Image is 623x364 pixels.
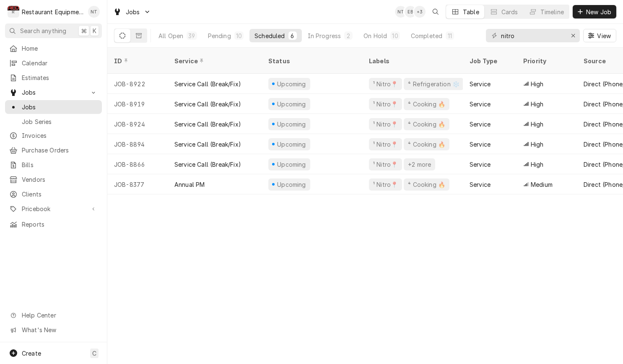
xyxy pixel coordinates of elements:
[174,140,241,149] div: Service Call (Break/Fix)
[88,6,100,18] div: Nick Tussey's Avatar
[22,350,41,357] span: Create
[22,103,98,111] span: Jobs
[573,5,616,18] button: New Job
[107,174,168,194] div: JOB-8377
[22,44,98,53] span: Home
[531,140,544,149] span: High
[22,204,85,213] span: Pricebook
[254,31,285,40] div: Scheduled
[5,143,102,157] a: Purchase Orders
[470,160,491,169] div: Service
[107,74,168,94] div: JOB-8922
[531,100,544,108] span: High
[22,131,98,140] span: Invoices
[174,57,253,65] div: Service
[110,5,154,19] a: Go to Jobs
[22,73,98,82] span: Estimates
[174,160,241,169] div: Service Call (Break/Fix)
[470,140,491,149] div: Service
[447,31,452,40] div: 11
[407,120,446,129] div: ⁴ Cooking 🔥
[405,6,416,18] div: EB
[107,154,168,174] div: JOB-8866
[501,29,564,42] input: Keyword search
[372,140,399,149] div: ¹ Nitro📍
[5,202,102,216] a: Go to Pricebook
[369,57,456,65] div: Labels
[372,100,399,108] div: ¹ Nitro📍
[372,160,399,169] div: ¹ Nitro📍
[22,160,98,169] span: Bills
[107,94,168,114] div: JOB-8919
[22,220,98,229] span: Reports
[276,140,307,149] div: Upcoming
[290,31,295,40] div: 6
[22,146,98,155] span: Purchase Orders
[174,80,241,88] div: Service Call (Break/Fix)
[5,100,102,114] a: Jobs
[595,31,613,40] span: View
[5,71,102,85] a: Estimates
[583,29,616,42] button: View
[81,26,87,35] span: ⌘
[363,31,387,40] div: On Hold
[308,31,341,40] div: In Progress
[372,80,399,88] div: ¹ Nitro📍
[5,217,102,231] a: Reports
[107,114,168,134] div: JOB-8924
[540,8,564,16] div: Timeline
[5,323,102,337] a: Go to What's New
[407,100,446,108] div: ⁴ Cooking 🔥
[174,120,241,129] div: Service Call (Break/Fix)
[158,31,183,40] div: All Open
[22,311,97,320] span: Help Center
[8,6,19,18] div: Restaurant Equipment Diagnostics's Avatar
[268,57,354,65] div: Status
[346,31,351,40] div: 2
[126,8,140,16] span: Jobs
[5,158,102,172] a: Bills
[407,80,460,88] div: ⁴ Refrigeration ❄️
[405,6,416,18] div: Emily Bird's Avatar
[22,175,98,184] span: Vendors
[407,180,446,189] div: ⁴ Cooking 🔥
[470,100,491,108] div: Service
[470,57,510,65] div: Job Type
[392,31,398,40] div: 10
[22,117,98,126] span: Job Series
[174,100,241,108] div: Service Call (Break/Fix)
[276,100,307,108] div: Upcoming
[5,23,102,38] button: Search anything⌘K
[531,120,544,129] span: High
[8,6,19,18] div: R
[372,180,399,189] div: ¹ Nitro📍
[5,187,102,201] a: Clients
[188,31,195,40] div: 39
[236,31,242,40] div: 10
[107,134,168,154] div: JOB-8894
[523,57,568,65] div: Priority
[208,31,231,40] div: Pending
[22,88,85,97] span: Jobs
[22,59,98,67] span: Calendar
[92,349,96,358] span: C
[5,308,102,322] a: Go to Help Center
[88,6,100,18] div: NT
[470,80,491,88] div: Service
[114,57,159,65] div: ID
[470,180,491,189] div: Service
[531,180,553,189] span: Medium
[276,120,307,129] div: Upcoming
[531,160,544,169] span: High
[22,325,97,334] span: What's New
[429,5,442,18] button: Open search
[566,29,580,42] button: Erase input
[276,180,307,189] div: Upcoming
[22,8,83,16] div: Restaurant Equipment Diagnostics
[5,85,102,99] a: Go to Jobs
[5,41,102,55] a: Home
[463,8,479,16] div: Table
[395,6,407,18] div: Nick Tussey's Avatar
[276,80,307,88] div: Upcoming
[411,31,442,40] div: Completed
